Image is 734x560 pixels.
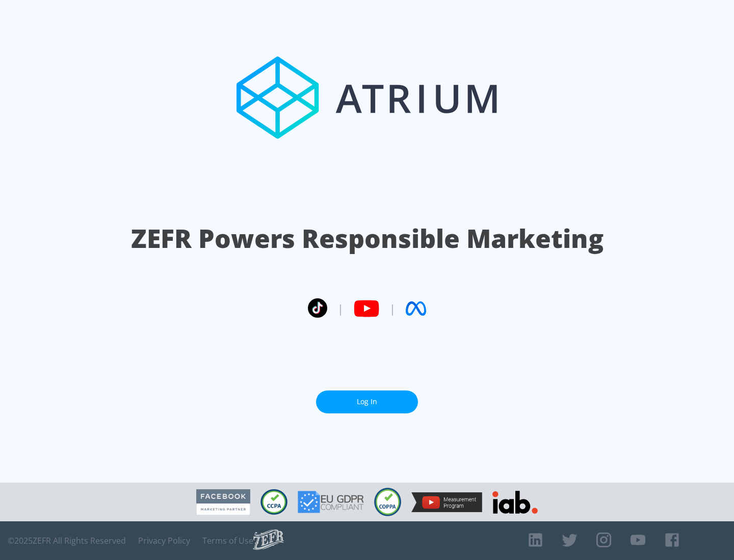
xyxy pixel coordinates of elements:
img: IAB [492,491,538,514]
img: COPPA Compliant [374,488,401,516]
span: | [337,301,344,316]
a: Log In [316,390,418,413]
a: Privacy Policy [138,536,190,546]
img: Facebook Marketing Partner [196,489,250,515]
a: Terms of Use [202,536,253,546]
img: YouTube Measurement Program [411,492,482,512]
span: © 2025 ZEFR All Rights Reserved [8,536,126,546]
img: CCPA Compliant [260,489,287,515]
h1: ZEFR Powers Responsible Marketing [131,221,604,256]
span: | [389,301,396,316]
img: GDPR Compliant [298,491,364,513]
